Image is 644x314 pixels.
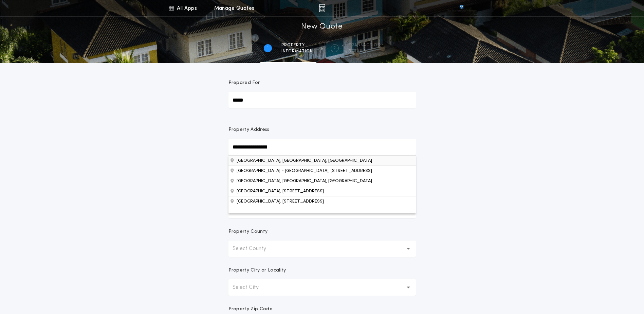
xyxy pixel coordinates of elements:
[228,176,416,186] button: Property Address[GEOGRAPHIC_DATA], [GEOGRAPHIC_DATA], [GEOGRAPHIC_DATA][GEOGRAPHIC_DATA] - [GEOGR...
[348,49,381,54] span: details
[228,126,416,133] p: Property Address
[228,196,416,206] button: Property Address[GEOGRAPHIC_DATA], [GEOGRAPHIC_DATA], [GEOGRAPHIC_DATA][GEOGRAPHIC_DATA] - [GEOGR...
[228,155,416,165] button: Property Address[GEOGRAPHIC_DATA] - [GEOGRAPHIC_DATA], [STREET_ADDRESS][GEOGRAPHIC_DATA], [GEOGRA...
[447,5,476,12] img: vs-icon
[281,49,313,54] span: information
[333,46,336,51] h2: 2
[228,80,260,86] p: Prepared For
[319,4,325,12] img: img
[228,267,286,274] p: Property City or Locality
[228,279,416,296] button: Select City
[228,186,416,196] button: Property Address[GEOGRAPHIC_DATA], [GEOGRAPHIC_DATA], [GEOGRAPHIC_DATA][GEOGRAPHIC_DATA] - [GEOGR...
[281,42,313,48] span: Property
[228,228,268,235] p: Property County
[233,283,270,292] p: Select City
[233,245,277,253] p: Select County
[348,42,381,48] span: Transaction
[228,165,416,176] button: Property Address[GEOGRAPHIC_DATA], [GEOGRAPHIC_DATA], [GEOGRAPHIC_DATA][GEOGRAPHIC_DATA], [GEOGRA...
[267,46,269,51] h2: 1
[228,92,416,108] input: Prepared For
[228,306,273,313] p: Property Zip Code
[301,21,343,32] h1: New Quote
[228,241,416,257] button: Select County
